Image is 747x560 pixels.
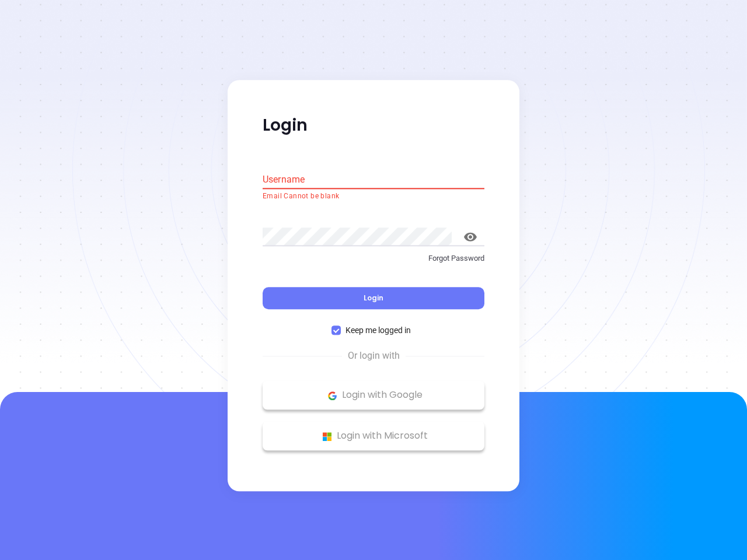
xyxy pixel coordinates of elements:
p: Login [263,115,484,136]
a: Forgot Password [263,253,484,274]
button: Microsoft Logo Login with Microsoft [263,422,484,451]
button: Login [263,288,484,310]
button: toggle password visibility [456,223,484,251]
span: Or login with [342,349,406,363]
img: Google Logo [325,388,340,403]
img: Microsoft Logo [320,429,334,444]
span: Keep me logged in [341,324,416,337]
span: Login [364,293,383,303]
button: Google Logo Login with Google [263,381,484,410]
p: Login with Google [268,387,479,404]
p: Forgot Password [263,253,484,264]
p: Login with Microsoft [268,428,479,445]
p: Email Cannot be blank [263,191,484,202]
